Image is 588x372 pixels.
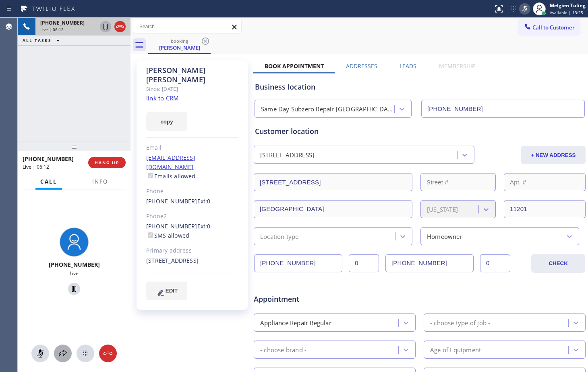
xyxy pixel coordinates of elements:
label: SMS allowed [146,232,189,239]
div: Appliance Repair Regular [260,318,331,327]
span: EDIT [166,288,178,294]
input: Street # [420,173,496,191]
a: link to CRM [146,94,179,102]
div: - choose brand - [260,345,306,354]
div: Phone2 [146,212,238,221]
input: Search [133,20,241,33]
button: Call to Customer [518,20,580,35]
a: [EMAIL_ADDRESS][DOMAIN_NAME] [146,154,195,171]
input: SMS allowed [148,232,153,238]
div: booking [149,38,210,44]
div: Same Day Subzero Repair [GEOGRAPHIC_DATA] [261,104,395,114]
input: Phone Number [254,254,342,272]
input: Ext. [349,254,379,272]
button: Open directory [54,345,72,362]
div: Business location [255,82,584,92]
span: [PHONE_NUMBER] [49,261,100,268]
span: Available | 13:25 [550,10,583,15]
span: Live | 06:12 [23,163,49,170]
div: Homeowner [427,232,462,241]
button: Info [87,174,113,190]
div: [STREET_ADDRESS] [146,256,238,265]
div: Since: [DATE] [146,84,238,94]
input: Phone Number [421,100,585,118]
div: Melgien Tuling [550,2,586,9]
div: Age of Equipment [430,345,481,354]
span: Info [92,178,108,185]
button: + NEW ADDRESS [521,146,586,164]
div: [STREET_ADDRESS] [260,150,314,160]
button: EDIT [146,282,187,300]
div: Customer location [255,126,584,137]
span: HANG UP [95,160,119,165]
span: Live | 06:12 [40,27,64,32]
a: [PHONE_NUMBER] [146,222,197,230]
button: Open dialpad [77,345,94,362]
span: Call to Customer [532,24,575,31]
input: ZIP [504,200,586,218]
button: copy [146,112,187,131]
button: HANG UP [88,157,126,168]
label: Addresses [346,62,377,70]
div: Carol Reid [149,36,210,53]
button: Hang up [114,21,126,32]
input: Phone Number 2 [385,254,474,272]
button: Call [35,174,62,190]
div: Primary address [146,246,238,255]
label: Book Appointment [265,62,324,70]
div: Email [146,143,238,153]
input: Emails allowed [148,173,153,178]
input: City [254,200,412,218]
div: [PERSON_NAME] [PERSON_NAME] [146,66,238,84]
button: CHECK [531,254,585,273]
input: Apt. # [504,173,586,191]
button: ALL TASKS [18,36,68,45]
span: Ext: 0 [197,197,211,205]
div: Phone [146,187,238,196]
div: - choose type of job - [430,318,490,327]
label: Membership [439,62,475,70]
div: [PERSON_NAME] [149,44,210,51]
input: Ext. 2 [480,254,510,272]
span: Ext: 0 [197,222,211,230]
button: Mute [31,345,49,362]
a: [PHONE_NUMBER] [146,197,197,205]
span: Live [70,270,79,277]
span: ALL TASKS [23,38,52,43]
label: Emails allowed [146,172,196,180]
span: [PHONE_NUMBER] [40,19,85,26]
div: Location type [260,232,299,241]
button: Hold Customer [68,283,80,295]
button: Hold Customer [100,21,111,32]
span: [PHONE_NUMBER] [23,155,74,163]
span: Appointment [254,294,363,305]
button: Mute [519,3,530,15]
label: Leads [400,62,416,70]
input: Address [254,173,412,191]
span: Call [40,178,57,185]
button: Hang up [99,345,117,362]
